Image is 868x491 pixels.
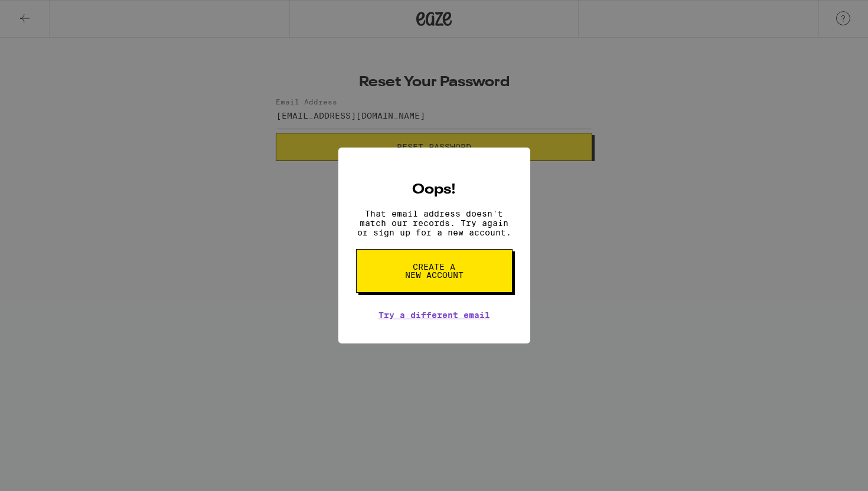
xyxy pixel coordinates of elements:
[27,8,51,19] span: Help
[356,249,513,293] button: Create a new account
[412,183,456,197] h2: Oops!
[356,209,513,237] p: That email address doesn't match our records. Try again or sign up for a new account.
[404,263,465,279] span: Create a new account
[378,310,490,320] a: Try a different email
